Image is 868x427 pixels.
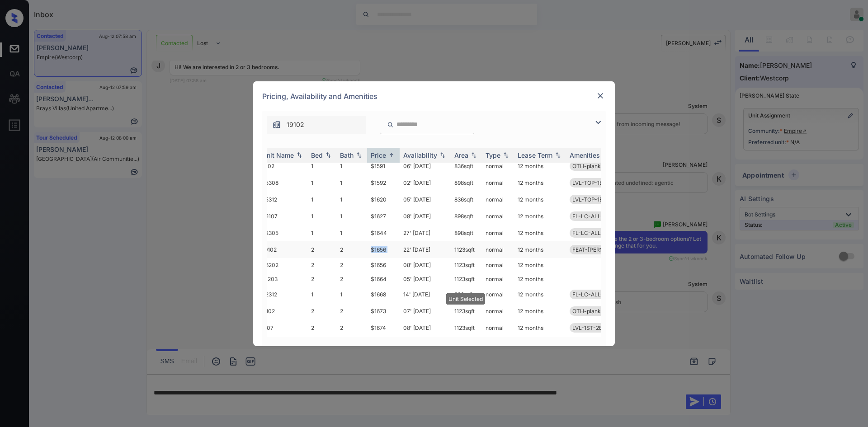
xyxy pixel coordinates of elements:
[572,179,603,186] span: LVL-TOP-1B
[514,225,566,241] td: 12 months
[570,151,600,159] div: Amenities
[514,336,566,353] td: 12 months
[336,303,367,319] td: 2
[451,286,482,303] td: 836 sqft
[593,117,604,128] img: icon-zuma
[367,258,400,272] td: $1656
[451,241,482,258] td: 1123 sqft
[259,303,307,319] td: 4102
[400,258,451,272] td: 08' [DATE]
[451,303,482,319] td: 1123 sqft
[259,158,307,174] td: 6102
[514,208,566,225] td: 12 months
[514,286,566,303] td: 12 months
[451,208,482,225] td: 898 sqft
[259,241,307,258] td: 19102
[336,208,367,225] td: 1
[295,152,304,158] img: sorting
[400,158,451,174] td: 06' [DATE]
[501,152,510,158] img: sorting
[367,319,400,336] td: $1674
[336,272,367,286] td: 2
[336,286,367,303] td: 1
[572,291,609,298] span: FL-LC-ALL-1B
[259,319,307,336] td: 1107
[307,174,336,191] td: 1
[553,152,562,158] img: sorting
[451,319,482,336] td: 1123 sqft
[400,174,451,191] td: 02' [DATE]
[572,163,605,169] span: OTH-plankfll
[367,225,400,241] td: $1644
[601,152,610,158] img: sorting
[451,225,482,241] td: 898 sqft
[572,246,632,253] span: FEAT-[PERSON_NAME]
[482,272,514,286] td: normal
[400,272,451,286] td: 05' [DATE]
[572,308,605,314] span: OTH-plankfll
[514,174,566,191] td: 12 months
[454,151,468,159] div: Area
[514,272,566,286] td: 12 months
[307,303,336,319] td: 2
[482,225,514,241] td: normal
[482,303,514,319] td: normal
[367,241,400,258] td: $1656
[336,191,367,208] td: 1
[367,272,400,286] td: $1664
[259,286,307,303] td: 22312
[514,158,566,174] td: 12 months
[451,258,482,272] td: 1123 sqft
[400,336,451,353] td: 15' [DATE]
[451,191,482,208] td: 836 sqft
[307,258,336,272] td: 2
[287,120,304,130] span: 19102
[400,319,451,336] td: 08' [DATE]
[324,152,333,158] img: sorting
[259,258,307,272] td: 26202
[482,336,514,353] td: normal
[482,258,514,272] td: normal
[482,174,514,191] td: normal
[482,158,514,174] td: normal
[367,336,400,353] td: $1681
[336,174,367,191] td: 1
[572,230,609,236] span: FL-LC-ALL-1B
[514,319,566,336] td: 12 months
[262,151,294,159] div: Unit Name
[387,121,394,129] img: icon-zuma
[572,213,609,220] span: FL-LC-ALL-1B
[259,336,307,353] td: 12206
[514,258,566,272] td: 12 months
[400,191,451,208] td: 05' [DATE]
[438,152,447,158] img: sorting
[307,225,336,241] td: 1
[400,208,451,225] td: 08' [DATE]
[336,336,367,353] td: 2
[572,196,603,203] span: LVL-TOP-1B
[307,272,336,286] td: 2
[307,191,336,208] td: 1
[400,241,451,258] td: 22' [DATE]
[514,191,566,208] td: 12 months
[572,324,603,331] span: LVL-1ST-2B
[336,158,367,174] td: 1
[451,272,482,286] td: 1123 sqft
[367,208,400,225] td: $1627
[367,286,400,303] td: $1668
[336,319,367,336] td: 2
[387,152,396,159] img: sorting
[340,151,354,159] div: Bath
[307,336,336,353] td: 2
[367,303,400,319] td: $1673
[400,286,451,303] td: 14' [DATE]
[482,319,514,336] td: normal
[259,208,307,225] td: 25107
[259,191,307,208] td: 25312
[311,151,323,159] div: Bed
[336,258,367,272] td: 2
[336,225,367,241] td: 1
[354,152,363,158] img: sorting
[259,272,307,286] td: 21203
[486,151,500,159] div: Type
